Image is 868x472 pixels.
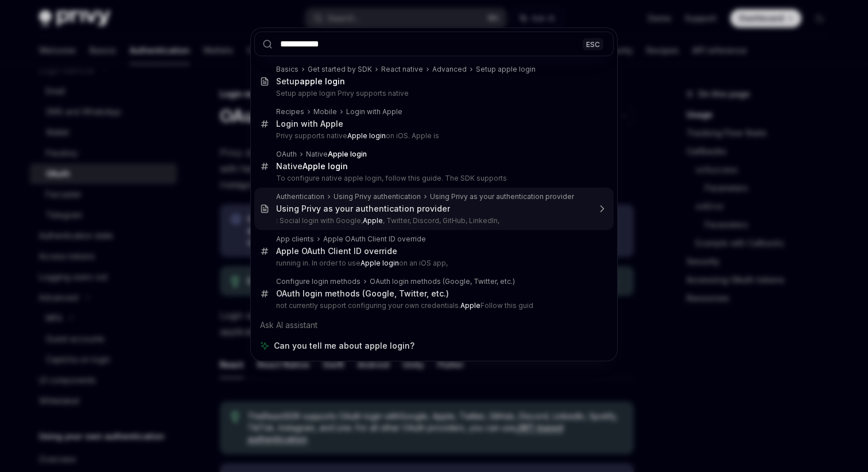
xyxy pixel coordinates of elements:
p: Setup apple login Privy supports native [276,89,590,98]
div: OAuth [276,150,297,159]
b: Apple login [347,131,386,140]
div: Get started by SDK [308,65,372,74]
b: Apple [363,216,383,225]
b: Apple login [361,259,399,267]
b: Apple login [328,150,367,158]
b: Apple [460,301,480,310]
div: Ask AI assistant [254,315,614,336]
div: OAuth login methods (Google, Twitter, etc.) [276,288,449,299]
div: Configure login methods [276,277,361,286]
p: : Social login with Google, , Twitter, Discord, GitHub, LinkedIn, [276,216,590,225]
b: apple login [300,76,345,86]
div: Using Privy as your authentication provider [430,192,574,201]
div: Setup apple login [476,65,536,74]
div: Login with Apple [276,119,343,129]
b: Apple login [303,161,348,171]
div: Basics [276,65,299,74]
div: Authentication [276,192,324,201]
div: ESC [583,38,603,50]
div: Native [306,150,367,159]
div: Mobile [313,107,337,116]
p: To configure native apple login, follow this guide. The SDK supports [276,174,590,183]
div: React native [381,65,423,74]
div: Login with Apple [346,107,402,116]
div: Using Privy as your authentication provider [276,204,450,214]
p: not currently support configuring your own credentials. Follow this guid [276,301,590,310]
div: Apple OAuth Client ID override [323,235,426,244]
p: Privy supports native on iOS. Apple is [276,131,590,141]
div: Advanced [432,65,467,74]
div: Setup [276,76,345,87]
div: Native [276,161,348,171]
div: App clients [276,235,314,244]
div: Using Privy authentication [334,192,421,201]
p: running in. In order to use on an iOS app, [276,259,590,268]
div: Apple OAuth Client ID override [276,246,397,256]
span: Can you tell me about apple login? [274,340,414,352]
div: Recipes [276,107,304,116]
div: OAuth login methods (Google, Twitter, etc.) [370,277,515,286]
